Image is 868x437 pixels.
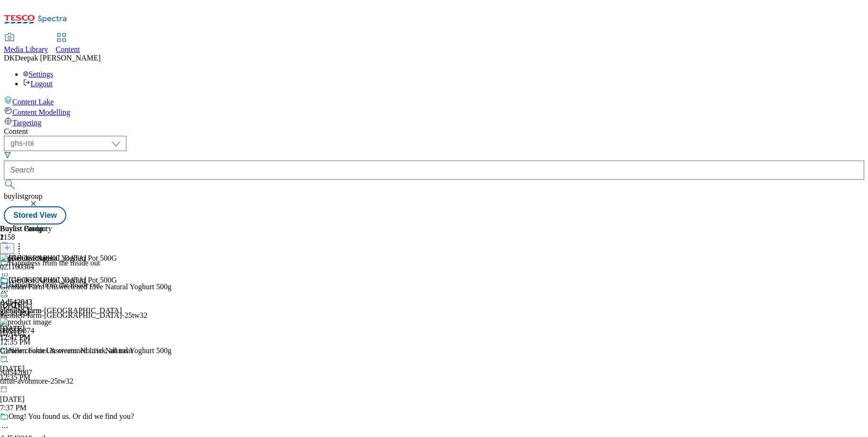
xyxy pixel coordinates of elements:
span: Targeting [12,119,41,127]
svg: Search Filters [4,151,11,159]
span: Media Library [4,45,48,53]
span: DK [4,54,15,62]
span: Content Modelling [12,108,70,116]
a: Settings [23,70,53,78]
a: Targeting [4,117,864,127]
input: Search [4,161,864,180]
div: Omg! You found us. Or did we find you? [9,412,134,421]
a: Content Modelling [4,106,864,117]
span: Content [56,45,80,53]
span: Deepak [PERSON_NAME] [15,54,101,62]
div: Content [4,127,864,136]
a: Media Library [4,34,48,54]
a: Content [56,34,80,54]
span: Content Lake [12,98,54,106]
span: buylistgroup [4,192,42,200]
a: Logout [23,80,52,88]
a: Content Lake [4,96,864,106]
button: Stored View [4,206,66,224]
